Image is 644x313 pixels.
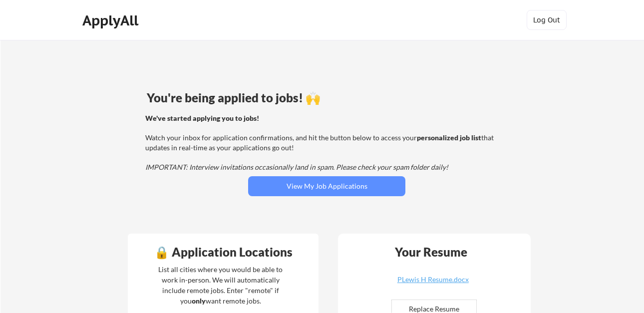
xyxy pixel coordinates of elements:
div: List all cities where you would be able to work in-person. We will automatically include remote j... [152,264,289,306]
strong: only [192,297,206,305]
div: Watch your inbox for application confirmations, and hit the button below to access your that upda... [145,113,505,172]
em: IMPORTANT: Interview invitations occasionally land in spam. Please check your spam folder daily! [145,163,448,171]
strong: We've started applying you to jobs! [145,114,259,122]
button: View My Job Applications [248,176,405,196]
button: Log Out [527,10,567,30]
strong: personalized job list [417,133,481,142]
div: Your Resume [381,246,480,258]
div: ApplyAll [82,12,141,29]
div: PLewis H Resume.docx [373,276,492,283]
div: You're being applied to jobs! 🙌 [147,92,507,104]
div: 🔒 Application Locations [130,246,316,258]
a: PLewis H Resume.docx [373,276,492,292]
